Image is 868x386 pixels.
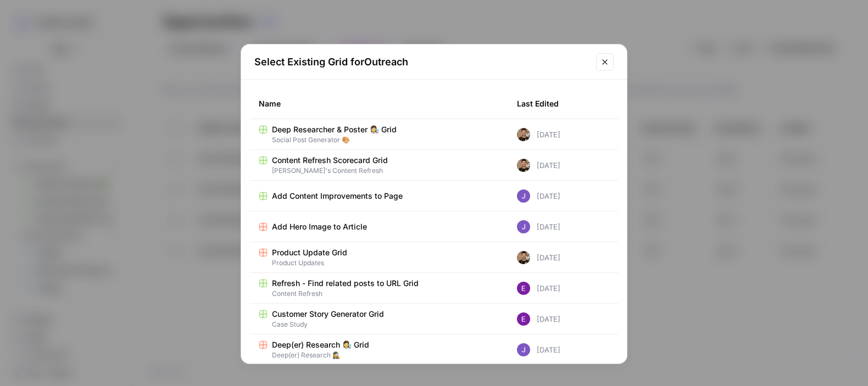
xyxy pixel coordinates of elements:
[272,247,347,258] span: Product Update Grid
[259,135,499,145] span: Social Post Generator 🎨
[272,124,397,135] span: Deep Researcher & Poster 👩‍🔬 Grid
[517,343,530,356] img: ubsf4auoma5okdcylokeqxbo075l
[259,320,499,329] span: Case Study
[259,258,499,268] span: Product Updates
[272,221,367,232] span: Add Hero Image to Article
[259,88,499,119] div: Name
[517,189,530,203] img: ubsf4auoma5okdcylokeqxbo075l
[517,312,530,326] img: tb834r7wcu795hwbtepf06oxpmnl
[517,159,560,172] div: [DATE]
[517,343,560,356] div: [DATE]
[272,339,369,350] span: Deep(er) Research 👩‍🔬 Grid
[517,251,560,264] div: [DATE]
[596,53,614,71] button: Close modal
[517,128,560,141] div: [DATE]
[517,220,530,233] img: ubsf4auoma5okdcylokeqxbo075l
[517,88,559,119] div: Last Edited
[517,282,560,295] div: [DATE]
[517,189,560,203] div: [DATE]
[259,166,499,176] span: [PERSON_NAME]'s Content Refresh
[517,159,530,172] img: 36rz0nf6lyfqsoxlb67712aiq2cf
[517,251,530,264] img: 36rz0nf6lyfqsoxlb67712aiq2cf
[272,191,403,202] span: Add Content Improvements to Page
[254,54,589,70] h2: Select Existing Grid for Outreach
[259,289,499,299] span: Content Refresh
[517,220,560,233] div: [DATE]
[259,350,499,360] span: Deep(er) Research 🕵️‍♀️
[272,155,388,166] span: Content Refresh Scorecard Grid
[517,312,560,326] div: [DATE]
[272,278,419,289] span: Refresh - Find related posts to URL Grid
[517,282,530,295] img: tb834r7wcu795hwbtepf06oxpmnl
[272,309,384,320] span: Customer Story Generator Grid
[517,128,530,141] img: 36rz0nf6lyfqsoxlb67712aiq2cf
